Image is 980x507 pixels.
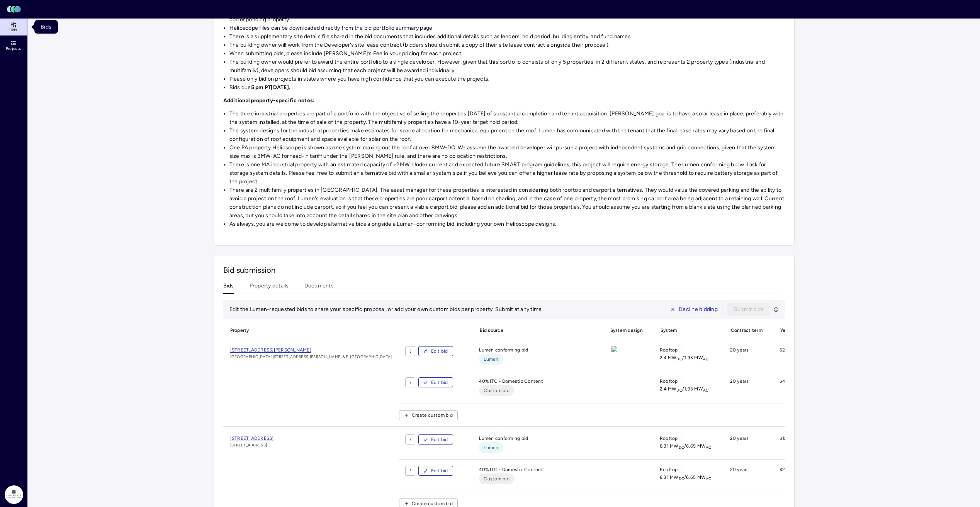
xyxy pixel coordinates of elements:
[229,58,785,75] li: The building owner would prefer to award the entire portfolio to a single developer. However, giv...
[724,377,767,397] div: 20 years
[724,466,767,486] div: 20 years
[660,385,709,393] span: 2.4 MW / 1.93 MW
[703,388,709,393] sub: AC
[6,46,21,51] span: Projects
[229,127,785,144] li: The system designs for the industrial properties make estimates for space allocation for mechanic...
[230,436,274,441] span: [STREET_ADDRESS]
[229,144,785,161] li: One PA property Helioscope is shown as one system maxing out the roof at over 8MW-DC. We assume t...
[734,305,764,314] span: Submit bids
[418,377,453,387] button: Edit bid
[679,445,684,450] sub: DC
[473,434,597,453] div: Lumen conforming bid
[679,476,684,481] sub: DC
[229,220,785,228] li: As always, you are welcome to develop alternative bids alongside a Lumen-conforming bid, includin...
[251,84,290,91] strong: 5 pm PT[DATE].
[473,346,597,365] div: Lumen conforming bid
[773,377,819,397] div: $47K
[654,322,718,339] span: System
[724,346,767,365] div: 20 years
[703,357,709,362] sub: AC
[660,434,678,442] span: Rooftop
[223,97,315,104] strong: Additional property-specific notes:
[229,75,785,83] li: Please only bid on projects in states where you have high confidence that you can execute the pro...
[484,355,498,363] span: Lumen
[431,436,448,443] span: Edit bid
[679,305,718,314] span: Decline bidding
[230,434,274,442] a: [STREET_ADDRESS]
[229,24,785,32] li: Helioscope files can be downloaded directly from the bid portfolio summary page
[611,377,617,384] img: view
[660,466,678,473] span: Rooftop
[230,346,392,354] a: [STREET_ADDRESS][PERSON_NAME]
[484,387,510,394] span: Custom bid
[431,379,448,386] span: Edit bid
[603,322,647,339] span: System design
[724,434,767,453] div: 20 years
[484,444,498,451] span: Lumen
[773,322,819,339] span: Year 1 roof rent
[660,473,712,481] span: 8.31 MW / 6.65 MW
[230,354,392,360] span: [GEOGRAPHIC_DATA] [STREET_ADDRESS][PERSON_NAME] & E. [GEOGRAPHIC_DATA]
[611,466,617,472] img: view
[399,410,458,420] button: Create custom bid
[229,41,785,49] li: The building owner will work from the Developer’s site lease contract (bidders should submit a co...
[230,347,311,353] span: [STREET_ADDRESS][PERSON_NAME]
[473,466,597,486] div: 40% ITC - Domestic Content
[229,186,785,220] li: There are 2 multifamily properties in [GEOGRAPHIC_DATA]. The asset manager for these properties i...
[9,28,17,32] span: Bids
[229,83,785,92] li: Bids due
[706,476,712,481] sub: AC
[412,411,453,419] span: Create custom bid
[229,32,785,41] li: There is a supplementary site details file shared in the bid documents that includes additional d...
[611,346,617,352] img: view
[223,265,276,275] span: Bid submission
[431,467,448,475] span: Edit bid
[250,282,289,294] button: Property details
[660,354,709,362] span: 2.4 MW / 1.93 MW
[431,347,448,355] span: Edit bid
[727,303,770,316] button: Submit bids
[473,322,597,339] span: Bid source
[229,161,785,186] li: There is one MA industrial property with an estimated capacity of >2MW. Under current and expecte...
[230,442,274,448] span: [STREET_ADDRESS]
[304,282,334,294] button: Documents
[418,346,453,356] button: Edit bid
[229,49,785,58] li: When submitting bids, please include [PERSON_NAME]’s Fee in your pricing for each project.
[676,388,682,393] sub: DC
[34,20,58,34] div: Bids
[223,322,393,339] span: Property
[706,445,712,450] sub: AC
[229,110,785,127] li: The three industrial properties are part of a portfolio with the objective of selling the propert...
[223,282,234,294] button: Bids
[660,377,678,385] span: Rooftop
[773,466,819,486] div: $207K
[418,434,453,444] button: Edit bid
[773,434,819,453] div: $124K
[5,485,23,504] img: Dimension Energy
[664,303,724,316] button: Decline bidding
[229,306,543,313] span: Edit the Lumen-requested bids to share your specific proposal, or add your own custom bids per pr...
[773,346,819,365] div: $23K
[724,322,767,339] span: Contract term
[660,346,678,354] span: Rooftop
[660,442,712,450] span: 8.31 MW / 6.65 MW
[473,377,597,397] div: 40% ITC - Domestic Content
[484,475,510,483] span: Custom bid
[418,466,453,476] button: Edit bid
[676,357,682,362] sub: DC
